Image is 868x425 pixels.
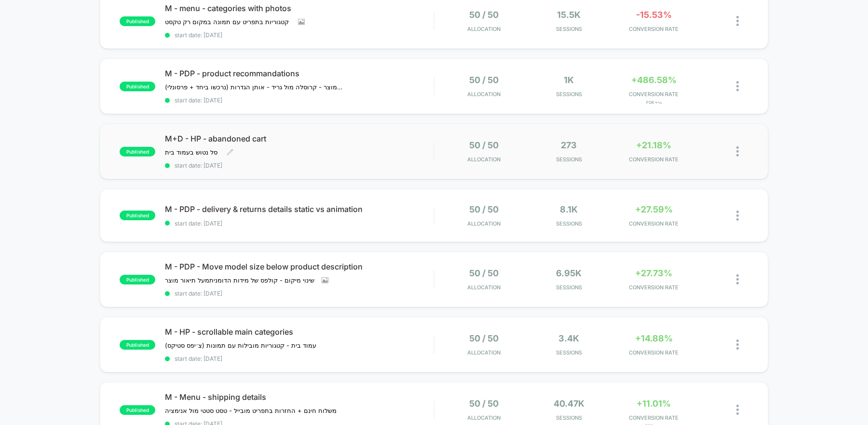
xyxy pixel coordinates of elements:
span: 6.95k [556,268,582,278]
span: 50 / 50 [469,10,499,20]
span: משלוח חינם + החזרות בתפריט מובייל - טסט סטטי מול אנימציה [165,407,337,414]
span: published [120,147,155,156]
span: Allocation [467,349,501,356]
span: CONVERSION RATE [614,414,694,421]
span: CONVERSION RATE [614,220,694,227]
span: M+D - HP - abandoned cart [165,134,434,143]
span: קטגוריות בתפריט עם תמונה במקום רק טקסט [165,18,291,26]
span: published [120,405,155,415]
span: 1k [564,75,574,85]
span: CONVERSION RATE [614,284,694,291]
span: CONVERSION RATE [614,349,694,356]
img: close [736,146,739,156]
span: עמוד בית - קטגוריות מובילות עם תמונות (צ׳יפס סטיקס) [165,341,316,349]
span: 50 / 50 [469,204,499,214]
img: close [736,405,739,415]
span: published [120,211,155,220]
span: Allocation [467,26,501,32]
span: סל נטוש בעמוד בית [165,148,219,156]
span: 50 / 50 [469,140,499,150]
span: published [120,340,155,350]
span: +486.58% [631,75,677,85]
span: 50 / 50 [469,398,499,409]
span: 15.5k [557,10,581,20]
span: 50 / 50 [469,75,499,85]
span: start date: [DATE] [165,220,434,227]
span: Sessions [529,91,609,98]
span: Allocation [467,284,501,291]
span: Sessions [529,414,609,421]
span: Sessions [529,284,609,291]
img: close [736,211,739,221]
span: M - PDP - delivery & returns details static vs animation [165,204,434,214]
span: ניסוי על תצוגת המלצות בעמוד מוצר - קרוסלה מול גריד - אותן הגדרות (נרכשו ביחד + פרסונלי) [165,83,344,91]
span: start date: [DATE] [165,97,434,104]
span: +14.88% [635,333,673,343]
span: +27.73% [635,268,672,278]
img: close [736,274,739,284]
span: Allocation [467,220,501,227]
span: +21.18% [636,140,671,150]
span: CONVERSION RATE [614,26,694,32]
span: for גריד [614,100,694,105]
span: start date: [DATE] [165,162,434,169]
span: +27.59% [635,204,673,214]
span: Allocation [467,91,501,98]
span: 273 [561,140,577,150]
span: 8.1k [560,204,578,214]
span: Sessions [529,156,609,163]
span: שינוי מיקום - קולפס של מידות הדומניתמעל תיאור מוצר [165,276,314,284]
span: Allocation [467,156,501,163]
span: 50 / 50 [469,268,499,278]
span: 50 / 50 [469,333,499,343]
img: close [736,340,739,350]
span: CONVERSION RATE [614,91,694,98]
span: published [120,82,155,91]
span: start date: [DATE] [165,355,434,362]
span: Sessions [529,349,609,356]
img: close [736,16,739,26]
span: CONVERSION RATE [614,156,694,163]
span: 3.4k [558,333,579,343]
span: M - HP - scrollable main categories [165,327,434,337]
span: Sessions [529,26,609,32]
span: published [120,16,155,26]
span: Sessions [529,220,609,227]
span: start date: [DATE] [165,31,434,39]
span: M - Menu - shipping details [165,392,434,402]
span: M - PDP - product recommandations [165,69,434,78]
img: close [736,81,739,91]
span: 40.47k [554,398,584,409]
span: M - PDP - Move model size below product description [165,262,434,271]
span: M - menu - categories with photos [165,3,434,13]
span: Allocation [467,414,501,421]
span: start date: [DATE] [165,290,434,297]
span: -15.53% [636,10,672,20]
span: +11.01% [637,398,671,409]
span: published [120,275,155,284]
